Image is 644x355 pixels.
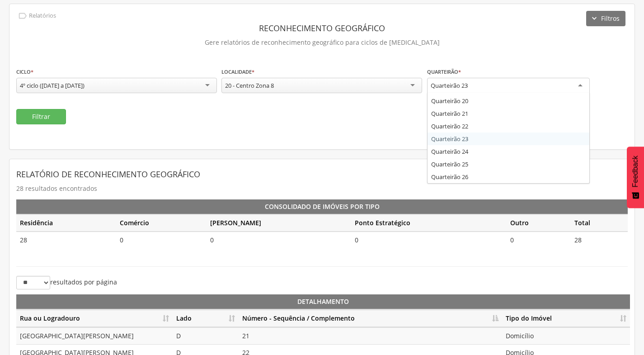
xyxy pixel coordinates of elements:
div: Quarteirão 22 [428,120,589,133]
div: Quarteirão 20 [428,95,589,107]
td: 28 [16,232,116,248]
div: Quarteirão 21 [428,107,589,120]
button: Filtrar [16,109,66,124]
div: Quarteirão 24 [428,145,589,158]
td: 0 [116,232,207,248]
button: Feedback - Mostrar pesquisa [627,147,644,208]
th: Total [571,214,628,232]
th: Comércio [116,214,207,232]
td: [GEOGRAPHIC_DATA][PERSON_NAME] [16,327,173,344]
div: Quarteirão 23 [431,81,468,90]
th: Residência [16,214,116,232]
td: D [173,327,239,344]
header: Reconhecimento Geográfico [16,20,628,36]
label: Quarteirão [427,68,461,76]
p: 28 resultados encontrados [16,182,628,195]
td: 0 [207,232,351,248]
div: Quarteirão 23 [428,133,589,145]
td: Domicílio [502,327,630,344]
th: Rua ou Logradouro: Ordenar colunas de forma ascendente [16,310,173,327]
th: Lado: Ordenar colunas de forma ascendente [173,310,239,327]
label: resultados por página [16,276,117,289]
td: 0 [507,232,570,248]
th: [PERSON_NAME] [207,214,351,232]
td: 21 [239,327,502,344]
p: Relatórios [29,12,56,19]
th: Detalhamento [16,294,630,310]
th: Outro [507,214,570,232]
td: 0 [351,232,507,248]
div: 20 - Centro Zona 8 [225,81,274,90]
td: 28 [571,232,628,248]
label: Ciclo [16,68,33,76]
div: Quarteirão 26 [428,170,589,183]
th: Ponto Estratégico [351,214,507,232]
th: Consolidado de Imóveis por Tipo [16,199,628,214]
header: Relatório de Reconhecimento Geográfico [16,166,628,182]
button: Filtros [586,11,625,26]
th: Número - Sequência / Complemento: Ordenar colunas de forma descendente [239,310,502,327]
div: Quarteirão 25 [428,158,589,170]
div: 4º ciclo ([DATE] a [DATE]) [20,81,85,90]
label: Localidade [221,68,254,76]
th: Tipo do Imóvel: Ordenar colunas de forma ascendente [502,310,630,327]
span: Feedback [631,156,639,187]
i:  [18,11,28,21]
select: resultados por página [16,276,50,289]
p: Gere relatórios de reconhecimento geográfico para ciclos de [MEDICAL_DATA] [16,36,628,49]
